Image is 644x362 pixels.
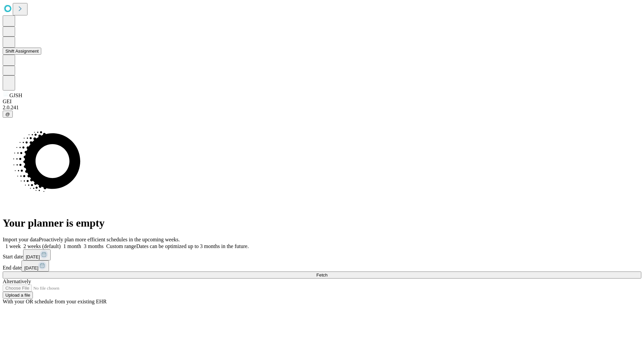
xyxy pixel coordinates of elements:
[39,237,180,242] span: Proactively plan more efficient schedules in the upcoming weeks.
[3,271,641,279] button: Fetch
[5,243,21,249] span: 1 week
[24,265,38,270] span: [DATE]
[316,273,327,278] span: Fetch
[3,249,641,260] div: Start date
[21,260,49,271] button: [DATE]
[3,48,41,55] button: Shift Assignment
[23,249,51,260] button: [DATE]
[106,243,136,249] span: Custom range
[3,237,39,242] span: Import your data
[3,217,641,229] h1: Your planner is empty
[63,243,81,249] span: 1 month
[136,243,249,249] span: Dates can be optimized up to 3 months in the future.
[3,279,31,284] span: Alternatively
[3,111,13,118] button: @
[3,260,641,271] div: End date
[26,254,40,259] span: [DATE]
[84,243,104,249] span: 3 months
[23,243,61,249] span: 2 weeks (default)
[9,93,22,98] span: GJSH
[3,299,107,304] span: With your OR schedule from your existing EHR
[3,105,641,111] div: 2.0.241
[5,112,10,117] span: @
[3,99,641,105] div: GEI
[3,292,33,299] button: Upload a file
